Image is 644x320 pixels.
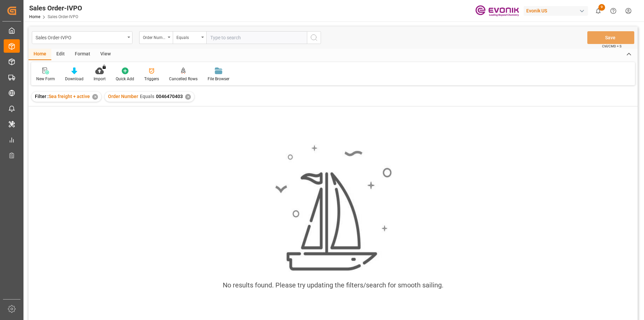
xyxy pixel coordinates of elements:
[51,49,70,60] div: Edit
[598,4,605,11] span: 9
[92,94,98,100] div: ✕
[36,76,55,82] div: New Form
[143,33,166,41] div: Order Number
[169,76,198,82] div: Cancelled Rows
[108,94,138,99] span: Order Number
[140,94,154,99] span: Equals
[524,4,591,17] button: Evonik US
[587,31,634,44] button: Save
[206,31,307,44] input: Type to search
[116,76,134,82] div: Quick Add
[185,94,191,100] div: ✕
[156,94,183,99] span: 0046470403
[591,3,606,18] button: show 9 new notifications
[176,33,199,41] div: Equals
[524,6,588,16] div: Evonik US
[307,31,321,44] button: search button
[29,3,82,13] div: Sales Order-IVPO
[95,49,116,60] div: View
[139,31,173,44] button: open menu
[223,280,443,290] div: No results found. Please try updating the filters/search for smooth sailing.
[144,76,159,82] div: Triggers
[274,144,392,272] img: smooth_sailing.jpeg
[475,5,519,17] img: Evonik-brand-mark-Deep-Purple-RGB.jpeg_1700498283.jpeg
[29,14,40,19] a: Home
[606,3,621,18] button: Help Center
[173,31,206,44] button: open menu
[29,49,51,60] div: Home
[70,49,95,60] div: Format
[602,44,622,49] span: Ctrl/CMD + S
[208,76,229,82] div: File Browser
[36,33,125,41] div: Sales Order-IVPO
[32,31,132,44] button: open menu
[35,94,49,99] span: Filter :
[49,94,90,99] span: Sea freight + active
[65,76,84,82] div: Download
